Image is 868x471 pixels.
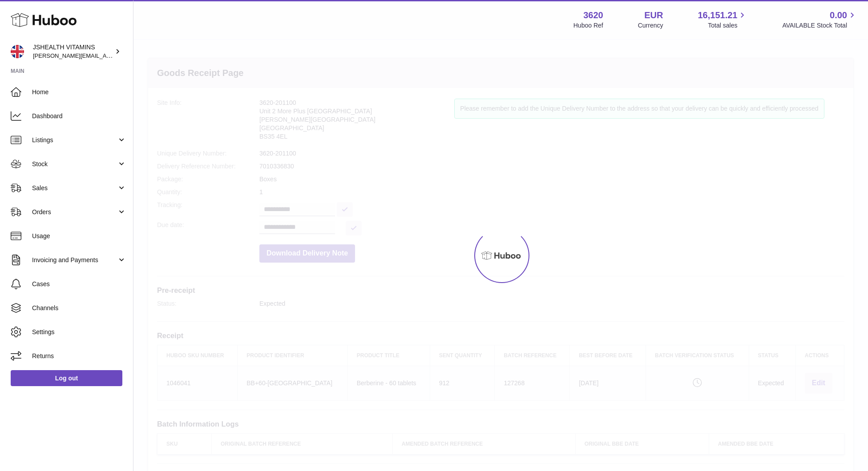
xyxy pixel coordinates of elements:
span: Sales [32,184,117,192]
div: Currency [638,21,663,30]
span: Home [32,88,126,96]
div: JSHEALTH VITAMINS [33,43,113,60]
span: Channels [32,304,126,312]
strong: EUR [644,9,663,21]
span: Usage [32,232,126,240]
span: Listings [32,136,117,144]
span: Invoicing and Payments [32,256,117,264]
span: Returns [32,352,126,360]
div: Huboo Ref [573,21,603,30]
span: Total sales [708,21,747,30]
span: [PERSON_NAME][EMAIL_ADDRESS][DOMAIN_NAME] [33,52,178,59]
span: AVAILABLE Stock Total [782,21,857,30]
a: Log out [11,370,122,386]
img: francesca@jshealthvitamins.com [11,45,24,58]
strong: 3620 [583,9,603,21]
span: Orders [32,208,117,216]
span: 0.00 [830,9,847,21]
span: Cases [32,280,126,288]
span: 16,151.21 [698,9,737,21]
span: Dashboard [32,112,126,120]
span: Settings [32,328,126,336]
a: 16,151.21 Total sales [698,9,747,30]
span: Stock [32,160,117,168]
a: 0.00 AVAILABLE Stock Total [782,9,857,30]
